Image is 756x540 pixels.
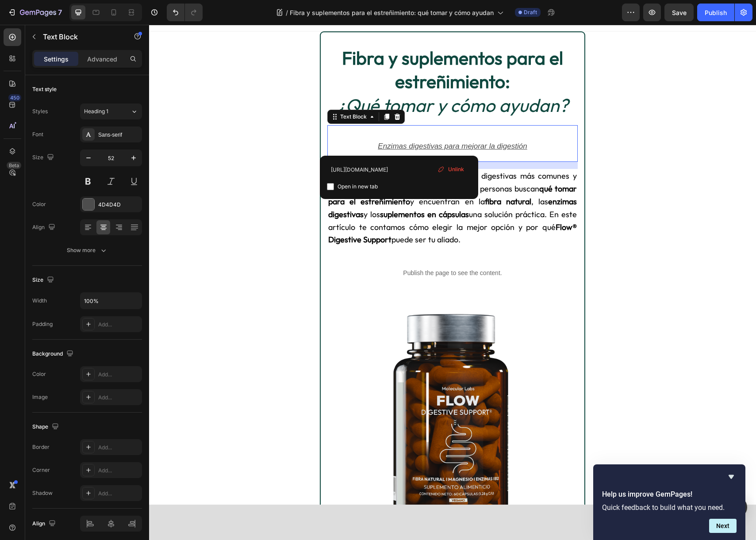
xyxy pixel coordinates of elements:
[84,107,108,115] span: Heading 1
[98,321,140,329] div: Add...
[179,146,428,220] span: El estreñimiento es una de las molestias digestivas más comunes y puede afectar el bienestar diar...
[58,7,62,18] p: 7
[98,444,140,452] div: Add...
[32,443,50,451] div: Border
[32,107,48,115] div: Styles
[4,4,66,21] button: 7
[709,519,737,533] button: Next question
[664,4,694,21] button: Save
[327,163,471,177] input: Paste link here
[98,394,140,402] div: Add...
[32,466,50,474] div: Corner
[448,165,464,173] span: Unlink
[178,21,429,93] h2: Rich Text Editor. Editing area: main
[336,172,382,182] strong: fibra natural
[98,201,140,209] div: 4D4D4D
[32,222,57,234] div: Align
[43,31,118,42] p: Text Block
[32,518,58,530] div: Align
[32,85,57,93] div: Text style
[697,4,734,21] button: Publish
[8,94,21,101] div: 450
[81,293,142,309] input: Auto
[705,8,727,17] div: Publish
[32,489,53,497] div: Shadow
[575,487,596,508] button: <p>Button</p>
[98,467,140,475] div: Add...
[32,421,61,433] div: Shape
[188,69,419,92] i: ¿Qué tomar y cómo ayudan?
[32,152,56,164] div: Size
[32,274,56,286] div: Size
[32,130,43,138] div: Font
[167,4,203,21] div: Undo/Redo
[32,297,47,305] div: Width
[338,181,378,192] span: Open in new tab
[185,281,422,517] img: gempages_582843901660890073-429e1d5b-e30a-4bec-87cf-ef169966ed9b.png
[32,242,142,258] button: Show more
[290,8,494,17] span: Fibra y suplementos para el estreñimiento: qué tomar y cómo ayudan
[149,25,756,540] iframe: Design area
[7,162,21,169] div: Beta
[602,489,737,500] h2: Help us improve GemPages!
[179,22,428,92] p: ⁠⁠⁠⁠⁠⁠⁠
[231,184,320,195] strong: suplementos en cápsulas
[87,54,117,64] p: Advanced
[80,103,142,119] button: Heading 1
[189,88,219,96] div: Text Block
[602,471,737,533] div: Help us improve GemPages!
[32,320,53,328] div: Padding
[178,244,429,253] p: Publish the page to see the content.
[179,172,428,195] strong: enzimas digestivas
[229,117,378,126] u: Enzimas digestivas para mejorar la digestión
[286,8,288,17] span: /
[98,371,140,379] div: Add...
[229,103,378,129] a: Enzimas digestivas para mejorar la digestión
[32,370,46,378] div: Color
[67,246,108,255] div: Show more
[672,9,687,16] span: Save
[32,200,46,208] div: Color
[524,8,537,16] span: Draft
[178,144,429,222] div: Rich Text Editor. Editing area: main
[602,503,737,512] p: Quick feedback to build what you need.
[32,393,48,401] div: Image
[98,490,140,498] div: Add...
[193,22,414,68] strong: Fibra y suplementos para el estreñimiento:
[44,54,69,64] p: Settings
[98,131,140,139] div: Sans-serif
[178,100,429,138] div: Rich Text Editor. Editing area: main
[32,348,75,360] div: Background
[726,471,737,482] button: Hide survey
